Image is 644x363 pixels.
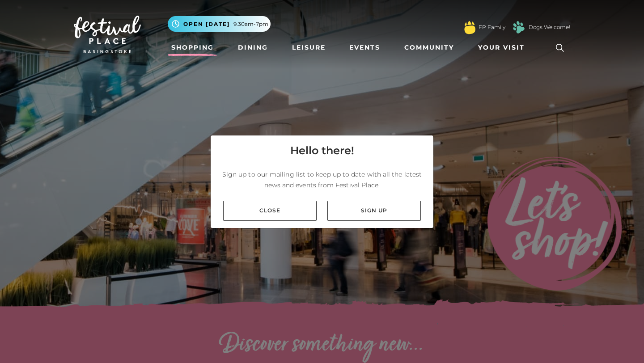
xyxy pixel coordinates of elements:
a: Sign up [327,201,421,221]
a: Your Visit [475,39,533,56]
a: Community [401,39,458,56]
a: Events [346,39,384,56]
span: Your Visit [478,43,525,52]
button: Open [DATE] 9.30am-7pm [168,16,271,32]
img: Festival Place Logo [74,16,141,53]
h4: Hello there! [290,143,354,159]
a: Shopping [168,39,217,56]
a: Dogs Welcome! [529,23,570,31]
p: Sign up to our mailing list to keep up to date with all the latest news and events from Festival ... [218,169,426,190]
span: Open [DATE] [183,20,230,28]
a: Dining [234,39,271,56]
a: Leisure [288,39,329,56]
a: FP Family [479,23,505,31]
span: 9.30am-7pm [233,20,268,28]
a: Close [223,201,317,221]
